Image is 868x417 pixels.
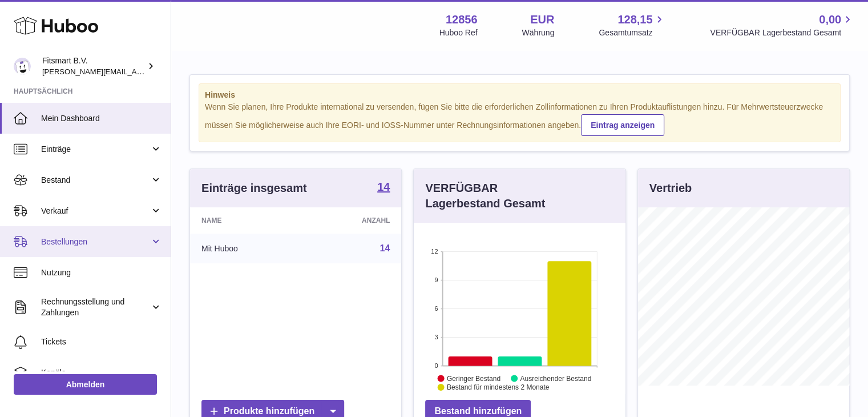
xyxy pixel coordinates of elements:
a: 128,15 Gesamtumsatz [599,12,665,38]
a: Abmelden [14,374,157,395]
th: Anzahl [304,207,401,234]
td: Mit Huboo [190,234,304,263]
span: Rechnungsstellung und Zahlungen [41,296,150,318]
span: Mein Dashboard [41,113,162,124]
text: 6 [435,305,438,312]
div: Währung [522,27,555,38]
span: VERFÜGBAR Lagerbestand Gesamt [710,27,854,38]
strong: 12856 [446,12,478,27]
span: [PERSON_NAME][EMAIL_ADDRESS][DOMAIN_NAME] [42,67,229,76]
span: Bestellungen [41,236,150,247]
span: Nutzung [41,267,162,278]
a: 14 [380,243,390,253]
span: Kanäle [41,367,162,378]
span: Tickets [41,336,162,347]
span: Einträge [41,144,150,155]
span: 128,15 [617,12,652,27]
h3: VERFÜGBAR Lagerbestand Gesamt [425,181,574,211]
strong: EUR [530,12,554,27]
a: 0,00 VERFÜGBAR Lagerbestand Gesamt [710,12,854,38]
text: Geringer Bestand [447,374,500,382]
span: 0,00 [819,12,841,27]
span: Bestand [41,175,150,186]
text: 3 [435,334,438,340]
div: Wenn Sie planen, Ihre Produkte international zu versenden, fügen Sie bitte die erforderlichen Zol... [205,102,834,136]
strong: Hinweis [205,90,834,101]
strong: 14 [377,181,390,193]
text: 12 [431,248,438,255]
text: Bestand für mindestens 2 Monate [447,383,550,391]
div: Fitsmart B.V. [42,55,145,77]
img: jonathan@leaderoo.com [14,58,31,75]
text: Ausreichender Bestand [520,374,592,382]
h3: Einträge insgesamt [201,181,307,196]
a: 14 [377,181,390,195]
span: Verkauf [41,206,150,216]
text: 0 [435,362,438,369]
a: Eintrag anzeigen [581,114,664,136]
h3: Vertrieb [649,181,692,196]
span: Gesamtumsatz [599,27,665,38]
th: Name [190,207,304,234]
text: 9 [435,276,438,283]
div: Huboo Ref [439,27,478,38]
